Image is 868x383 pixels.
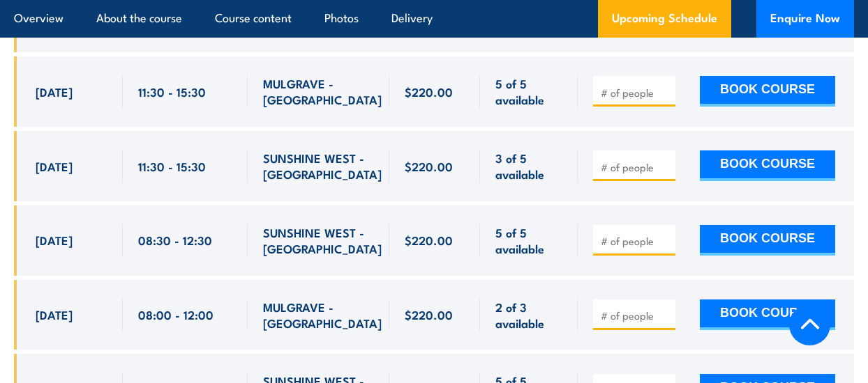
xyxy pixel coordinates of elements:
span: 08:30 - 12:30 [138,232,212,248]
span: $220.00 [405,158,453,174]
span: SUNSHINE WEST - [GEOGRAPHIC_DATA] [263,224,382,257]
button: BOOK COURSE [700,299,835,330]
span: [DATE] [36,84,73,100]
span: MULGRAVE - [GEOGRAPHIC_DATA] [263,75,382,108]
span: $220.00 [405,84,453,100]
span: 2 of 3 available [495,299,562,331]
input: # of people [601,160,671,174]
span: SUNSHINE WEST - [GEOGRAPHIC_DATA] [263,150,382,182]
input: # of people [601,86,671,100]
span: 3 of 5 available [495,150,562,182]
button: BOOK COURSE [700,76,835,107]
span: 11:30 - 15:30 [138,158,206,174]
button: BOOK COURSE [700,150,835,181]
span: [DATE] [36,232,73,248]
span: 5 of 5 available [495,224,562,257]
span: 08:00 - 12:00 [138,306,214,322]
span: [DATE] [36,306,73,322]
span: 11:30 - 15:30 [138,84,206,100]
span: [DATE] [36,158,73,174]
button: BOOK COURSE [700,225,835,256]
span: $220.00 [405,232,453,248]
input: # of people [601,234,671,248]
span: 5 of 5 available [495,75,562,108]
span: MULGRAVE - [GEOGRAPHIC_DATA] [263,299,382,331]
input: # of people [601,308,671,322]
span: $220.00 [405,306,453,322]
